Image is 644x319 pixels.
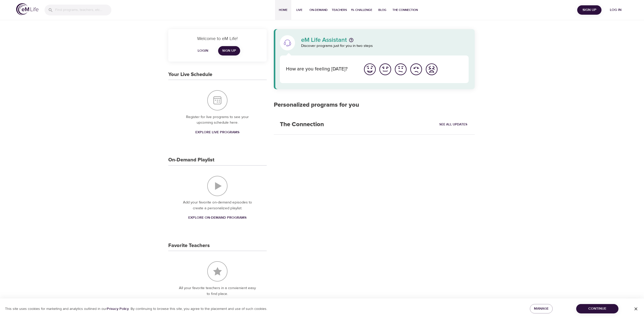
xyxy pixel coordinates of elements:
span: The Connection [392,7,418,13]
h3: On-Demand Playlist [168,157,214,163]
button: I'm feeling worst [424,62,439,77]
span: Teachers [332,7,347,13]
button: Log in [604,5,628,15]
span: On-Demand [309,7,328,13]
img: bad [409,62,423,76]
span: Login [197,48,209,54]
img: Your Live Schedule [207,90,227,110]
p: How are you feeling [DATE]? [286,66,356,73]
button: I'm feeling ok [393,62,408,77]
p: Discover programs just for you in two steps [301,43,469,49]
p: Register for live programs to see your upcoming schedule here. [178,114,257,126]
img: eM Life Assistant [283,39,292,47]
a: Explore On-Demand Programs [186,213,248,222]
button: I'm feeling great [362,62,378,77]
p: eM Life Assistant [301,37,347,43]
h3: Favorite Teachers [168,243,210,249]
img: logo [16,3,38,15]
span: Explore On-Demand Programs [188,215,246,221]
h2: Personalized programs for you [274,101,475,109]
p: Welcome to eM Life! [174,35,261,42]
button: Manage [530,304,553,313]
span: Manage [534,306,549,312]
span: Home [277,7,289,13]
a: See All Updates [438,121,469,128]
span: Explore Live Programs [195,129,239,136]
span: See All Updates [439,122,467,127]
h3: Your Live Schedule [168,72,212,78]
h2: The Connection [274,115,330,134]
input: Find programs, teachers, etc... [55,5,111,15]
a: Explore Live Programs [193,128,241,137]
button: Sign Up [577,5,601,15]
span: Sign Up [222,48,236,54]
button: Login [195,46,211,55]
a: Sign Up [218,46,240,55]
img: good [378,62,392,76]
img: great [363,62,377,76]
span: Live [293,7,305,13]
button: I'm feeling bad [408,62,424,77]
span: Blog [376,7,388,13]
img: Favorite Teachers [207,261,227,282]
img: worst [425,62,439,76]
button: I'm feeling good [378,62,393,77]
span: Sign Up [579,7,599,13]
span: Log in [606,7,626,13]
img: ok [394,62,408,76]
img: On-Demand Playlist [207,176,227,196]
a: Privacy Policy [107,307,129,311]
span: 1% Challenge [351,7,372,13]
p: Add your favorite on-demand episodes to create a personalized playlist. [178,200,257,211]
p: All your favorite teachers in a convienient easy to find place. [178,285,257,297]
span: Continue [580,306,614,312]
button: Continue [576,304,618,313]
